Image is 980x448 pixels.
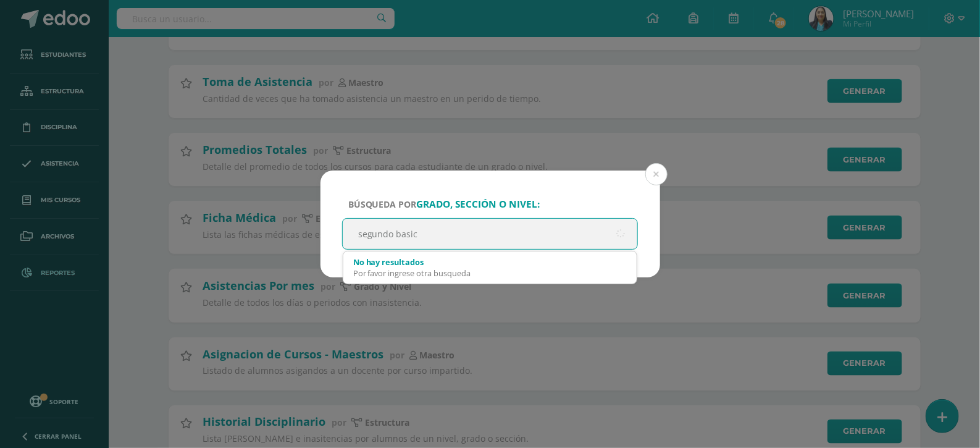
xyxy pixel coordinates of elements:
div: No hay resultados [353,256,627,268]
strong: grado, sección o nivel: [417,198,540,211]
input: ej. Primero primaria, etc. [343,219,638,249]
button: Close (Esc) [645,163,668,185]
div: Por favor ingrese otra busqueda [353,268,627,279]
span: Búsqueda por [348,198,540,210]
